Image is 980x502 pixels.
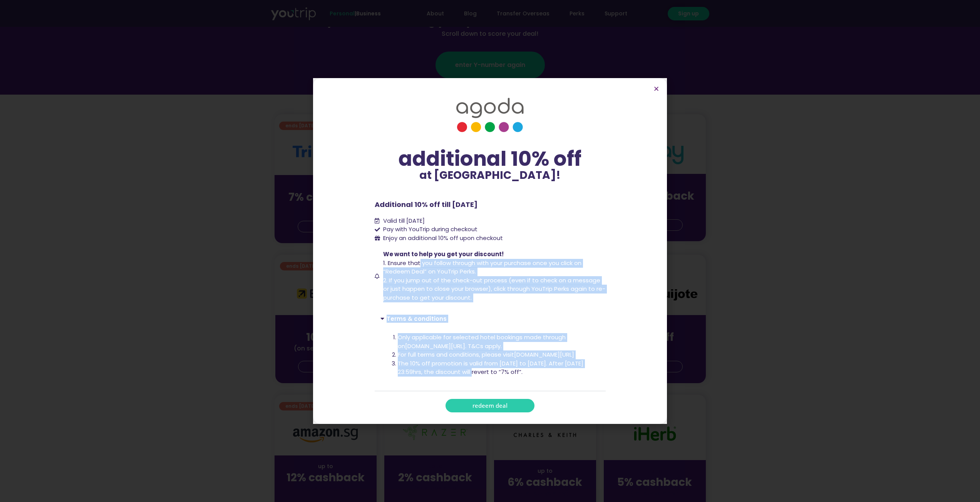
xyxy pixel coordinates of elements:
span: Enjoy an additional 10% off upon checkout [383,234,503,242]
p: at [GEOGRAPHIC_DATA]! [375,170,606,181]
a: Terms & conditions [387,315,447,323]
span: 2. If you jump out of the check-out process (even if to check on a message or just happen to clos... [383,276,605,302]
li: For full terms and conditions, please visit [398,350,600,359]
li: Only applicable for selected hotel bookings made through on . T&Cs apply. [398,333,600,350]
div: additional 10% off [375,148,606,170]
a: [DOMAIN_NAME][URL] [405,342,465,350]
li: The 10% off promotion is valid from [DATE] to [DATE]. After [DATE] 23:59hrs, the discount will re... [398,359,600,377]
span: redeem deal [472,403,508,409]
a: Close [653,86,659,92]
a: [DOMAIN_NAME][URL] [514,350,574,359]
span: Pay with YouTrip during checkout [381,225,477,234]
div: Terms & conditions [375,327,606,391]
p: Additional 10% off till [DATE] [375,199,606,210]
span: Valid till [DATE] [381,217,425,225]
a: redeem deal [446,399,534,412]
span: We want to help you get your discount! [383,250,504,258]
div: Terms & conditions [375,310,606,327]
span: 1. Ensure that you follow through with your purchase once you click on “Redeem Deal” on YouTrip P... [383,259,581,276]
